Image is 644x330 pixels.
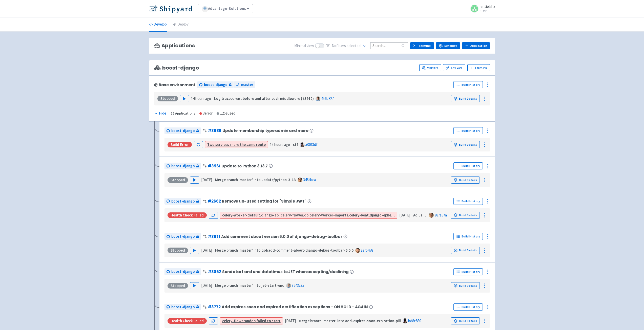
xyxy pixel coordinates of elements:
[164,163,201,169] a: boost-django
[481,4,495,9] span: entiolahx
[201,248,212,253] time: [DATE]
[171,269,195,275] span: boost-django
[154,111,167,116] button: Hide
[304,213,308,217] strong: db
[321,96,334,101] a: 456b827
[222,305,368,309] span: Add expires soon and expired certification exceptions - ON HOLD - AGAIN
[251,318,256,323] strong: db
[361,248,373,253] a: aaf5458
[217,111,235,116] div: 12 paused
[451,282,480,289] a: Build Details
[168,212,207,218] div: Health check failed
[201,283,212,288] time: [DATE]
[436,42,460,49] a: Settings
[171,199,195,204] span: boost-django
[451,247,480,254] a: Build Details
[309,213,348,217] strong: celery-worker-imports
[168,248,188,253] div: Stopped
[154,111,166,116] div: Hide
[191,96,211,101] time: 14 hours ago
[208,304,221,310] a: #3772
[222,128,308,133] span: Update membership type admin and more
[171,234,195,239] span: boost-django
[222,318,281,323] a: celery-floweranddb failed to start
[171,111,195,116] div: 15 Applications
[168,142,192,147] div: Build Error
[222,199,306,203] span: Remove un-used setting for "Simple JWT"
[453,127,483,134] a: Build History
[467,5,495,13] a: entiolahx User
[164,233,201,240] a: boost-django
[462,42,490,49] a: Application
[164,304,201,311] a: boost-django
[154,43,195,49] h3: Applications
[453,268,483,275] a: Build History
[221,234,342,239] span: Add comment about version 6.0.0 of django-debug-toolbar
[285,318,296,323] time: [DATE]
[208,234,220,239] a: #3971
[154,83,195,87] div: Base environment
[410,42,434,49] a: Terminal
[198,4,253,13] a: Advantage-Solutions
[451,95,480,102] a: Build Details
[234,81,255,88] a: master
[222,213,463,217] a: celery-worker-default,django-api,celery-flower,db,celery-worker-imports,celery-beat,django-epheme...
[199,111,213,116] div: 3 error
[173,17,189,32] a: Deploy
[168,283,188,289] div: Stopped
[201,177,212,182] time: [DATE]
[292,283,304,288] a: 3243c35
[208,269,221,274] a: #3862
[443,64,465,71] a: Env Vars
[303,177,316,182] a: 3484bca
[370,213,408,217] strong: django-ephemeral-init
[157,96,178,101] div: Stopped
[214,96,314,101] strong: Log traceparent before and after each middleware (#3912)
[171,128,195,134] span: boost-django
[349,213,369,217] strong: celery-beat
[180,95,189,102] button: Play
[299,318,401,323] strong: Merge branch 'master' into add-expires-soon-expiration-pill
[222,270,349,274] span: Send start and end datetimes to JET when accepting/declining
[293,142,298,147] strong: stf
[347,43,361,48] span: selected
[215,283,284,288] strong: Merge branch 'master' into jet-start-end
[164,127,201,134] a: boost-django
[215,248,354,253] strong: Merge branch 'master' into qol/add-comment-about-django-debug-toolbar-6.0.0
[451,317,480,324] a: Build Details
[305,142,318,147] a: 500f3df
[370,42,408,49] input: Search...
[190,177,199,184] button: Play
[168,318,207,324] div: Health check failed
[149,17,167,32] a: Develop
[451,212,480,219] a: Build Details
[208,163,220,169] a: #3961
[190,282,199,289] button: Play
[154,65,199,71] span: boost-django
[451,177,480,184] a: Build Details
[419,64,441,71] a: Visitors
[467,64,490,71] button: From PR
[294,43,314,49] span: Minimal view
[434,213,447,217] a: 387a57a
[222,213,260,217] strong: celery-worker-default
[208,199,221,204] a: #2662
[190,247,199,254] button: Play
[453,303,483,311] a: Build History
[281,213,303,217] strong: celery-flower
[208,128,221,133] a: #3985
[332,43,361,49] span: No filter s
[222,318,245,323] strong: celery-flower
[164,268,201,275] a: boost-django
[197,81,234,88] a: boost-django
[451,141,480,148] a: Build Details
[270,142,290,147] time: 15 hours ago
[481,9,495,13] small: User
[215,177,296,182] strong: Merge branch 'master' into update/python-3-13
[453,162,483,169] a: Build History
[399,213,410,217] time: [DATE]
[171,163,195,169] span: boost-django
[204,82,227,88] span: boost-django
[171,304,195,310] span: boost-django
[164,198,201,205] a: boost-django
